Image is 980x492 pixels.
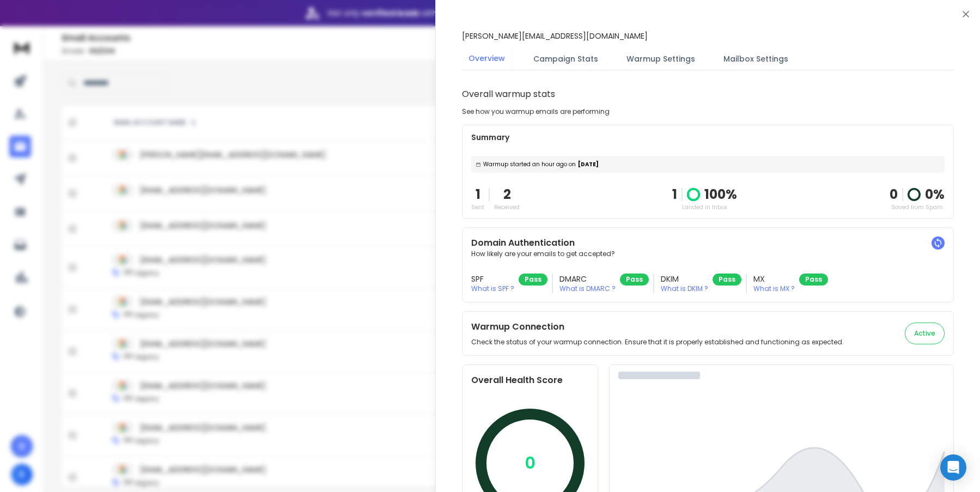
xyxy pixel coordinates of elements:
[620,47,702,71] button: Warmup Settings
[925,186,945,203] p: 0 %
[471,236,945,250] h2: Domain Authentication
[483,160,576,168] span: Warmup started an hour ago on
[471,284,514,293] p: What is SPF ?
[940,454,966,481] div: Open Intercom Messenger
[905,323,945,344] button: Active
[661,284,708,293] p: What is DKIM ?
[661,274,708,284] h3: DKIM
[462,31,648,41] p: [PERSON_NAME][EMAIL_ADDRESS][DOMAIN_NAME]
[559,284,616,293] p: What is DMARC ?
[471,203,484,211] p: Sent
[471,320,844,333] h2: Warmup Connection
[713,274,741,286] div: Pass
[471,132,945,143] p: Summary
[753,274,795,284] h3: MX
[890,203,945,211] p: Saved from Spam
[799,274,828,286] div: Pass
[471,186,484,203] p: 1
[462,46,512,71] button: Overview
[753,284,795,293] p: What is MX ?
[527,47,605,71] button: Campaign Stats
[890,185,898,203] strong: 0
[559,274,616,284] h3: DMARC
[462,88,555,101] h1: Overall warmup stats
[672,186,677,203] p: 1
[471,274,514,284] h3: SPF
[494,203,520,211] p: Received
[471,374,589,387] h2: Overall Health Score
[620,274,649,286] div: Pass
[471,156,945,173] div: [DATE]
[462,107,610,116] p: See how you warmup emails are performing
[672,203,737,211] p: Landed in Inbox
[471,250,945,258] p: How likely are your emails to get accepted?
[519,274,547,286] div: Pass
[525,453,535,473] p: 0
[471,338,844,347] p: Check the status of your warmup connection. Ensure that it is properly established and functionin...
[494,186,520,203] p: 2
[717,47,795,71] button: Mailbox Settings
[704,186,737,203] p: 100 %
